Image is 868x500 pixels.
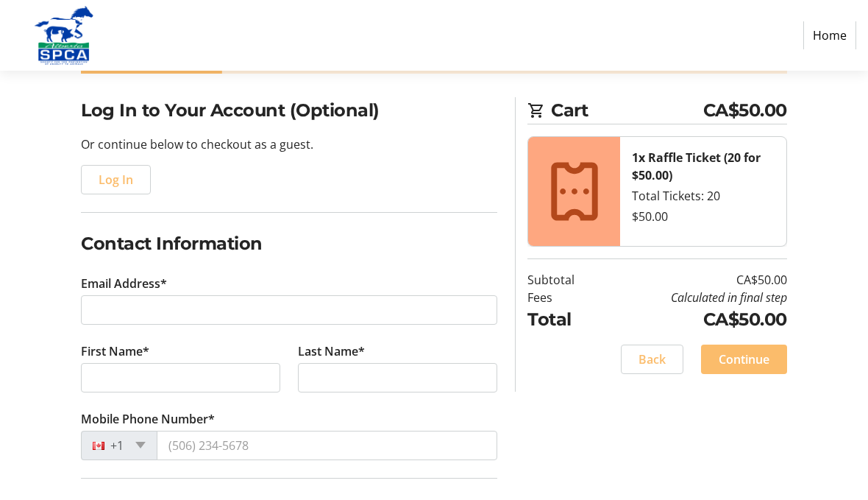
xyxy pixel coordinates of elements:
[298,343,365,361] label: Last Name*
[803,21,856,49] a: Home
[81,231,497,258] h2: Contact Information
[602,289,787,307] td: Calculated in final step
[12,6,116,65] img: Alberta SPCA's Logo
[527,272,602,289] td: Subtotal
[551,98,702,124] span: Cart
[632,188,774,205] div: Total Tickets: 20
[81,98,497,124] h2: Log In to Your Account (Optional)
[602,272,787,289] td: CA$50.00
[81,166,151,195] button: Log In
[632,208,774,226] div: $50.00
[81,343,149,361] label: First Name*
[81,275,167,293] label: Email Address*
[632,150,761,184] strong: 1x Raffle Ticket (20 for $50.00)
[701,345,787,375] button: Continue
[99,172,133,189] span: Log In
[703,98,787,124] span: CA$50.00
[527,307,602,334] td: Total
[638,351,666,369] span: Back
[157,432,497,461] input: (506) 234-5678
[621,345,683,375] button: Back
[602,307,787,334] td: CA$50.00
[81,411,215,429] label: Mobile Phone Number*
[527,289,602,307] td: Fees
[81,136,497,154] p: Or continue below to checkout as a guest.
[719,351,769,369] span: Continue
